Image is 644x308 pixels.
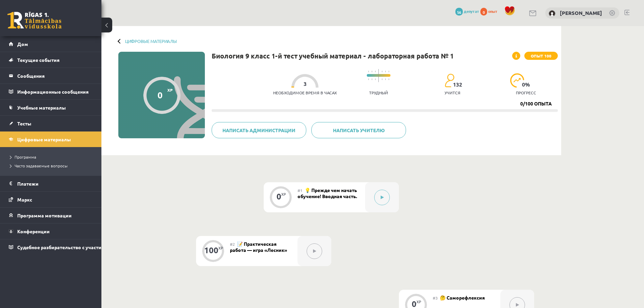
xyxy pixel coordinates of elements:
[273,90,337,95] font: Необходимое время в часах
[212,122,306,138] a: Написать администрации
[204,245,218,255] font: 100
[488,8,498,14] font: опыт
[372,78,372,80] img: icon-short-line-57e1e144782c952c97e751825c79c345078a6d821885a25fce030b3d8c18986b.svg
[9,223,93,239] a: Конференции
[416,299,421,304] font: XP
[522,81,525,88] font: 0
[297,188,303,193] font: #1
[333,127,385,133] font: Написать учителю
[525,81,530,88] font: %
[125,38,177,44] font: Цифровые материалы
[369,90,388,95] font: Трудный
[382,78,382,80] img: icon-short-line-57e1e144782c952c97e751825c79c345078a6d821885a25fce030b3d8c18986b.svg
[368,78,369,80] img: icon-short-line-57e1e144782c952c97e751825c79c345078a6d821885a25fce030b3d8c18986b.svg
[455,8,479,14] a: 56 депутат
[17,104,66,111] font: Учебные материалы
[218,245,223,251] font: XP
[297,187,357,199] font: 💡 Прежде чем начать обучение! Вводная часть.
[277,191,281,202] font: 0
[281,191,286,197] font: XP
[510,73,525,88] img: icon-progress-161ccf0a02000e728c5f80fcf4c31c7af3da0e1684b2b1d7c360e028c24a22f1.svg
[9,100,93,115] a: Учебные материалы
[230,241,287,253] font: 📝 Практическая работа — игра «Лесник»
[9,132,93,147] a: Цифровые материалы
[17,73,45,79] font: Сообщения
[17,196,32,203] font: Маркс
[388,71,389,72] img: icon-short-line-57e1e144782c952c97e751825c79c345078a6d821885a25fce030b3d8c18986b.svg
[10,163,95,169] a: Часто задаваемые вопросы
[382,71,382,72] img: icon-short-line-57e1e144782c952c97e751825c79c345078a6d821885a25fce030b3d8c18986b.svg
[17,136,71,142] font: Цифровые материалы
[15,163,68,168] font: Часто задаваемые вопросы
[531,53,551,58] font: Опыт 100
[9,84,93,99] a: Информационные сообщения
[222,127,295,133] font: Написать администрации
[17,57,59,63] font: Текущие события
[17,120,31,126] font: Тесты
[230,241,235,247] font: #2
[9,36,93,52] a: Дом
[17,228,50,234] font: Конференции
[15,154,36,160] font: Программа
[483,9,485,15] font: 0
[375,78,376,80] img: icon-short-line-57e1e144782c952c97e751825c79c345078a6d821885a25fce030b3d8c18986b.svg
[453,81,462,88] font: 132
[560,9,602,16] a: [PERSON_NAME]
[480,8,501,14] a: 0 опыт
[433,295,438,301] font: #3
[372,71,372,72] img: icon-short-line-57e1e144782c952c97e751825c79c345078a6d821885a25fce030b3d8c18986b.svg
[167,87,173,93] font: XP
[375,71,376,72] img: icon-short-line-57e1e144782c952c97e751825c79c345078a6d821885a25fce030b3d8c18986b.svg
[212,51,454,60] font: Биология 9 класс 1-й тест учебный материал - лабораторная работа № 1
[457,9,461,15] font: 56
[158,89,163,100] font: 0
[385,78,386,80] img: icon-short-line-57e1e144782c952c97e751825c79c345078a6d821885a25fce030b3d8c18986b.svg
[7,12,62,29] a: Рижская 1-я средняя школа заочного обучения
[549,10,555,17] img: Яромир Четчиков
[464,8,479,14] font: депутат
[9,116,93,131] a: Тесты
[385,71,386,72] img: icon-short-line-57e1e144782c952c97e751825c79c345078a6d821885a25fce030b3d8c18986b.svg
[125,39,177,44] a: Цифровые материалы
[304,80,307,87] font: 3
[368,71,369,72] img: icon-short-line-57e1e144782c952c97e751825c79c345078a6d821885a25fce030b3d8c18986b.svg
[9,208,93,223] a: Программа мотивации
[9,176,93,191] a: Платежи
[17,212,72,218] font: Программа мотивации
[9,52,93,68] a: Текущие события
[445,90,460,95] font: учится
[9,192,93,207] a: Маркс
[9,239,93,255] a: Судебное разбирательство с участием [PERSON_NAME]
[311,122,406,138] a: Написать учителю
[17,244,148,250] font: Судебное разбирательство с участием [PERSON_NAME]
[516,90,536,95] font: прогресс
[388,78,389,80] img: icon-short-line-57e1e144782c952c97e751825c79c345078a6d821885a25fce030b3d8c18986b.svg
[17,41,28,47] font: Дом
[378,69,379,82] img: icon-long-line-d9ea69661e0d244f92f715978eff75569469978d946b2353a9bb055b3ed8787d.svg
[17,181,39,187] font: Платежи
[445,73,454,88] img: students-c634bb4e5e11cddfef0936a35e636f08e4e9abd3cc4e673bd6f9a4125e45ecb1.svg
[17,89,89,95] font: Информационные сообщения
[440,294,485,301] font: 🤔 Саморефлексия
[10,154,95,160] a: Программа
[9,68,93,84] a: Сообщения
